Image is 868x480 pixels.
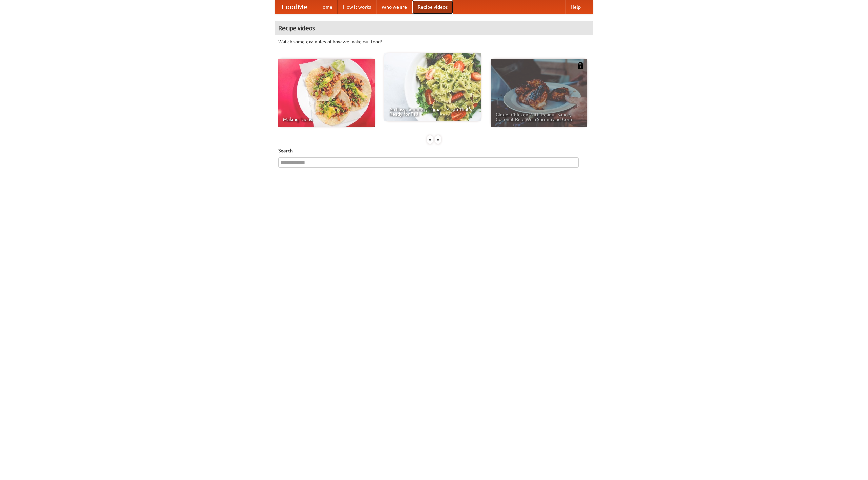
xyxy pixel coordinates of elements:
a: Who we are [376,0,412,14]
span: Making Tacos [283,117,370,122]
a: How it works [338,0,376,14]
span: An Easy, Summery Tomato Pasta That's Ready for Fall [389,107,476,116]
p: Watch some examples of how we make our food! [278,38,590,45]
img: 483408.png [577,62,584,69]
h5: Search [278,147,590,154]
a: Making Tacos [278,59,375,127]
a: Help [565,0,586,14]
a: An Easy, Summery Tomato Pasta That's Ready for Fall [384,53,481,121]
div: « [427,135,433,144]
a: FoodMe [275,0,314,14]
div: » [435,135,441,144]
a: Home [314,0,338,14]
a: Recipe videos [412,0,453,14]
h4: Recipe videos [275,21,593,35]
